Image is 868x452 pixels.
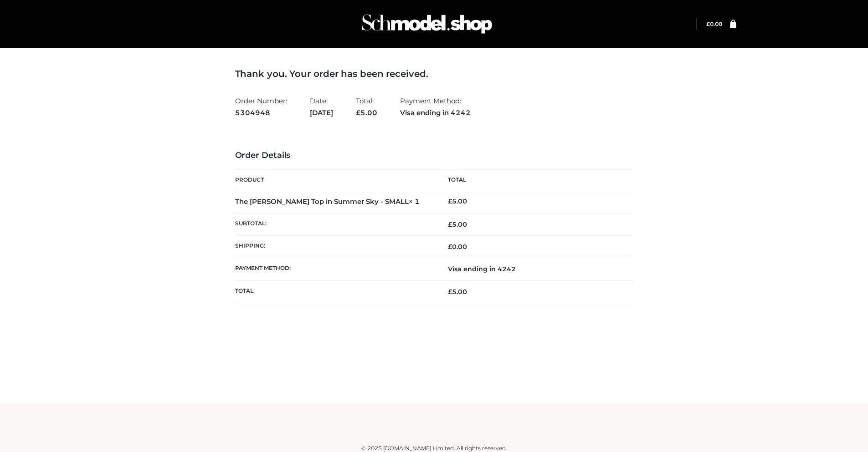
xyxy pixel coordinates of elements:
[235,213,434,235] th: Subtotal:
[434,170,633,190] th: Total
[310,107,333,119] strong: [DATE]
[706,20,710,27] span: £
[235,258,434,280] th: Payment method:
[359,6,495,42] img: Schmodel Admin 964
[235,280,434,303] th: Total:
[448,243,452,251] span: £
[400,107,471,119] strong: Visa ending in 4242
[434,258,633,280] td: Visa ending in 4242
[400,93,471,121] li: Payment Method:
[235,197,420,206] strong: The [PERSON_NAME] Top in Summer Sky - SMALL
[409,197,420,206] strong: × 1
[235,68,633,79] h3: Thank you. Your order has been received.
[706,20,722,27] bdi: 0.00
[448,220,452,229] span: £
[235,236,434,258] th: Shipping:
[356,93,377,121] li: Total:
[448,288,452,296] span: £
[448,288,467,296] span: 5.00
[356,108,377,117] span: 5.00
[235,151,633,161] h3: Order Details
[235,107,287,119] strong: 5304948
[235,93,287,121] li: Order Number:
[448,220,467,229] span: 5.00
[235,170,434,190] th: Product
[448,197,452,205] span: £
[310,93,333,121] li: Date:
[448,197,467,205] bdi: 5.00
[356,108,360,117] span: £
[706,20,722,27] a: £0.00
[448,243,467,251] bdi: 0.00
